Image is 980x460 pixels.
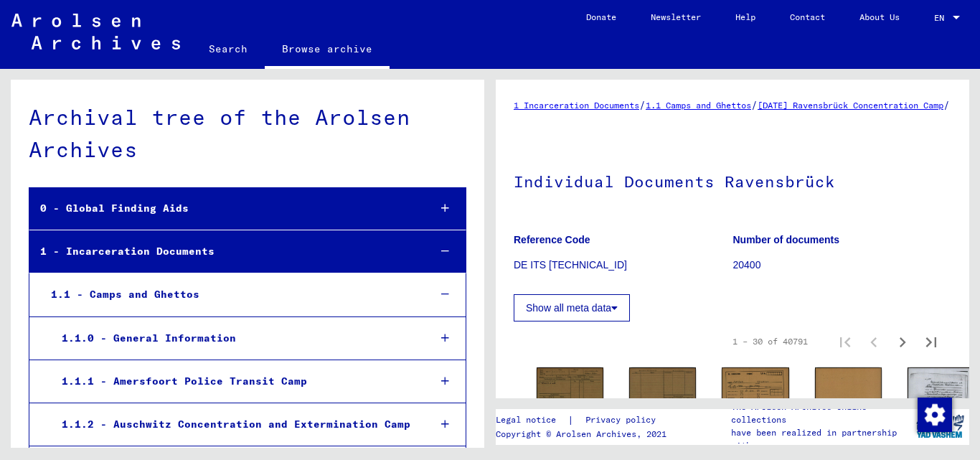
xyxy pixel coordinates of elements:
[888,327,917,356] button: Next page
[514,294,630,321] button: Show all meta data
[815,367,882,415] img: 002.jpg
[51,410,418,438] div: 1.1.2 - Auschwitz Concentration and Extermination Camp
[934,13,950,23] span: EN
[29,194,417,222] div: 0 - Global Finding Aids
[639,98,646,111] span: /
[496,413,673,428] div: |
[917,327,946,356] button: Last page
[732,335,808,348] div: 1 – 30 of 40791
[192,32,265,66] a: Search
[918,398,952,432] img: Change consent
[731,400,910,426] p: The Arolsen Archives online collections
[629,367,696,415] img: 002.jpg
[29,101,466,166] div: Archival tree of the Arolsen Archives
[943,98,950,111] span: /
[51,367,418,395] div: 1.1.1 - Amersfoort Police Transit Camp
[574,413,673,428] a: Privacy policy
[514,100,639,111] a: 1 Incarceration Documents
[733,234,840,245] b: Number of documents
[51,324,418,352] div: 1.1.0 - General Information
[646,100,751,111] a: 1.1 Camps and Ghettos
[514,149,951,212] h1: Individual Documents Ravensbrück
[722,367,788,415] img: 001.jpg
[514,234,590,245] b: Reference Code
[758,100,943,111] a: [DATE] Ravensbrück Concentration Camp
[831,327,859,356] button: First page
[913,408,967,444] img: yv_logo.png
[537,367,603,415] img: 001.jpg
[496,428,673,441] p: Copyright © Arolsen Archives, 2021
[733,258,952,273] p: 20400
[265,32,390,69] a: Browse archive
[40,281,418,309] div: 1.1 - Camps and Ghettos
[514,258,732,273] p: DE ITS [TECHNICAL_ID]
[731,426,910,452] p: have been realized in partnership with
[751,98,758,111] span: /
[496,413,567,428] a: Legal notice
[11,14,180,50] img: Arolsen_neg.svg
[859,327,888,356] button: Previous page
[29,238,417,266] div: 1 - Incarceration Documents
